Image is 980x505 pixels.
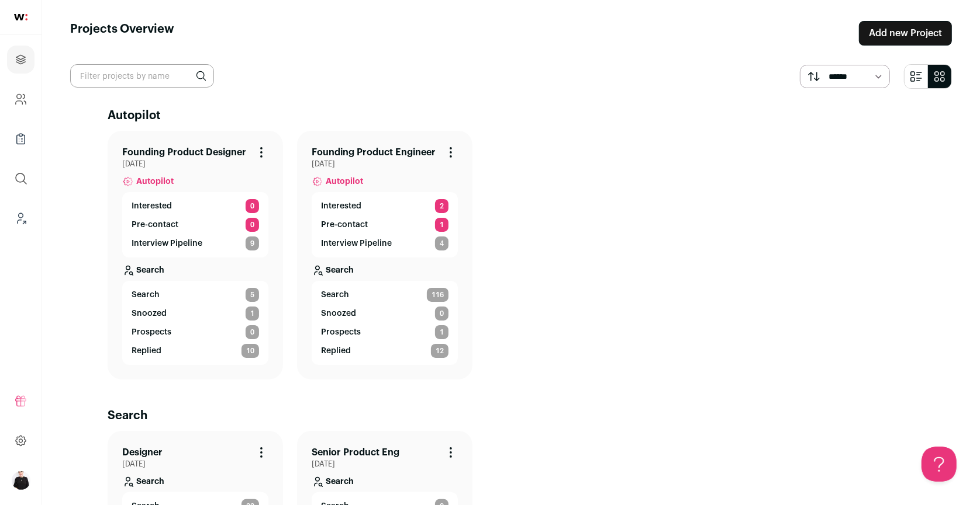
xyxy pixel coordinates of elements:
p: Search [326,476,354,487]
p: Replied [321,345,351,357]
p: Search [136,264,164,276]
p: Search [326,264,354,276]
p: Search [136,476,164,487]
span: 0 [246,325,259,339]
a: Search 5 [132,288,259,302]
h2: Autopilot [108,107,915,124]
a: Leads (Backoffice) [7,204,34,232]
a: Search 116 [321,288,448,302]
p: Prospects [132,326,171,338]
button: Open dropdown [12,471,30,490]
a: Interview Pipeline 4 [321,236,448,250]
h2: Search [108,408,915,424]
button: Project Actions [444,445,458,459]
input: Filter projects by name [70,64,214,88]
a: Add new Project [859,21,952,46]
p: Pre-contact [132,219,178,231]
span: 0 [246,218,259,232]
span: [DATE] [312,159,458,169]
a: Projects [7,46,34,74]
span: [DATE] [122,459,268,469]
a: Founding Product Designer [122,145,246,159]
p: Interested [321,200,361,212]
a: Search [312,469,458,492]
span: 12 [431,344,448,358]
a: Designer [122,445,163,459]
a: Prospects 1 [321,325,448,339]
button: Project Actions [254,145,268,159]
span: [DATE] [122,159,268,169]
img: wellfound-shorthand-0d5821cbd27db2630d0214b213865d53afaa358527fdda9d0ea32b1df1b89c2c.svg [14,14,27,20]
p: Interested [132,200,172,212]
a: Pre-contact 0 [132,218,259,232]
p: Snoozed [321,308,356,319]
a: Prospects 0 [132,325,259,339]
span: Autopilot [326,176,363,187]
span: Search [321,289,349,301]
p: Pre-contact [321,219,368,231]
a: Replied 12 [321,344,448,358]
button: Project Actions [254,445,268,459]
a: Pre-contact 1 [321,218,448,232]
a: Company Lists [7,125,34,153]
a: Autopilot [122,169,268,192]
span: 0 [246,199,259,213]
p: Snoozed [132,308,167,319]
h1: Projects Overview [70,21,174,46]
span: 2 [435,199,448,213]
button: Project Actions [444,145,458,159]
p: Interview Pipeline [132,238,202,249]
span: 1 [435,218,448,232]
span: 9 [246,236,259,250]
span: 10 [241,344,259,358]
span: 116 [427,288,448,302]
p: Prospects [321,326,361,338]
img: 9240684-medium_jpg [12,471,30,490]
p: Interview Pipeline [321,238,392,249]
span: 1 [246,307,259,321]
a: Search [122,469,268,492]
a: Replied 10 [132,344,259,358]
p: Replied [132,345,161,357]
a: Senior Product Eng [312,445,399,459]
a: Company and ATS Settings [7,85,34,113]
span: 1 [435,325,448,339]
a: Snoozed 1 [132,307,259,321]
a: Snoozed 0 [321,307,448,321]
span: Autopilot [136,176,174,187]
a: Interested 2 [321,199,448,213]
span: 5 [246,288,259,302]
a: Search [312,257,458,281]
span: Search [132,289,160,301]
span: 4 [435,236,448,250]
a: Interested 0 [132,199,259,213]
span: 0 [435,307,448,321]
a: Search [122,257,268,281]
span: [DATE] [312,459,458,469]
iframe: Toggle Customer Support [922,447,957,482]
a: Interview Pipeline 9 [132,236,259,250]
a: Autopilot [312,169,458,192]
a: Founding Product Engineer [312,145,436,159]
